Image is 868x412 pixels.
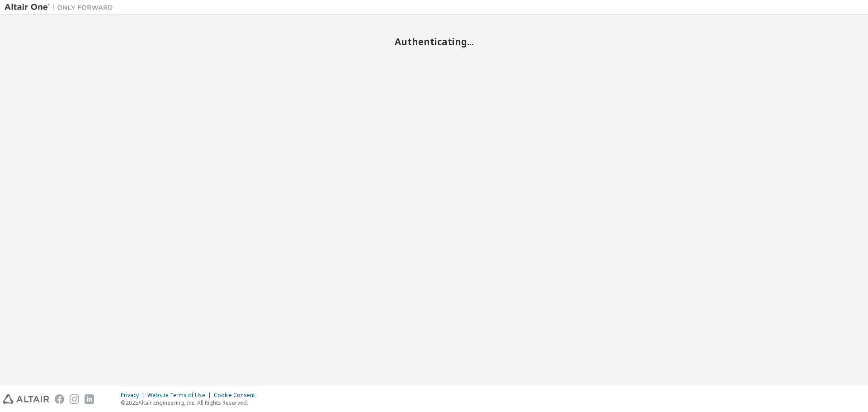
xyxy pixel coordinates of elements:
div: Cookie Consent [214,392,260,399]
div: Privacy [121,392,147,399]
img: Altair One [5,3,118,12]
img: facebook.svg [55,394,64,404]
img: altair_logo.svg [3,394,49,404]
h2: Authenticating... [5,36,863,47]
p: © 2025 Altair Engineering, Inc. All Rights Reserved. [121,399,260,407]
div: Website Terms of Use [147,392,214,399]
img: linkedin.svg [85,394,94,404]
img: instagram.svg [70,394,79,404]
